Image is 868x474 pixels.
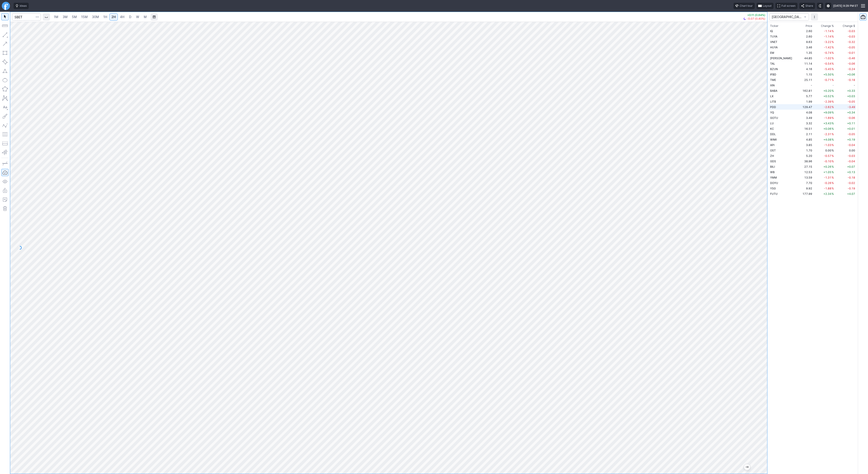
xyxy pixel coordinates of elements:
[832,176,834,179] span: %
[770,138,777,141] span: WIMI
[817,3,823,9] button: Toggle dark mode
[770,84,775,87] span: XIN
[770,57,792,60] span: [PERSON_NAME]
[770,78,776,82] span: TME
[811,13,818,21] button: More
[1,13,9,20] button: Mouse
[144,15,147,19] span: M
[824,154,831,158] span: -0.57
[832,29,834,33] span: %
[823,94,831,98] span: +0.52
[847,73,855,76] span: +0.06
[832,154,834,158] span: %
[824,187,831,190] span: -1.88
[770,149,776,152] span: OST
[799,110,813,115] td: 4.08
[770,24,778,28] div: Ticker
[1,40,9,47] button: Arrow
[781,4,795,8] span: Full screen
[1,187,9,194] button: Lock drawings
[824,35,831,38] span: -1.14
[1,58,9,66] button: Rotated rectangle
[848,51,855,54] span: -0.01
[1,94,9,102] button: XABCD
[799,34,813,39] td: 2.60
[832,62,834,65] span: %
[823,170,831,174] span: +1.05
[744,464,750,470] button: Jump to the most recent bar
[823,89,831,92] span: +0.20
[799,88,813,93] td: 162.81
[103,15,107,19] span: 1H
[859,13,867,21] button: Portfolio watchlist
[775,3,797,9] button: Full screen
[824,51,831,54] span: -0.74
[832,67,834,71] span: %
[770,192,778,196] span: FUTU
[847,138,855,141] span: +0.19
[847,89,855,92] span: +0.33
[1,149,9,156] button: Anchored VWAP
[824,46,831,49] span: -1.42
[1,104,9,111] button: Text
[770,35,777,38] span: TUYA
[832,149,834,152] span: %
[54,15,58,19] span: 1M
[799,28,813,34] td: 2.60
[848,100,855,103] span: -0.05
[832,57,834,60] span: %
[770,143,774,147] span: API
[1,140,9,147] button: Position
[118,13,126,21] a: 4H
[799,3,815,9] button: Share
[847,111,855,114] span: +0.34
[799,153,813,158] td: 5.20
[847,192,855,196] span: +4.07
[799,126,813,131] td: 16.51
[1,160,9,167] button: Drawing mode: Single
[772,15,802,19] span: [GEOGRAPHIC_DATA]
[832,94,834,98] span: %
[848,187,855,190] span: -0.19
[832,51,834,54] span: %
[848,35,855,38] span: -0.03
[34,13,40,21] button: Search
[823,138,831,141] span: +4.08
[136,15,139,19] span: W
[2,2,10,10] a: Finviz.com
[824,62,831,65] span: -0.54
[799,83,813,88] td: -
[848,154,855,158] span: -0.03
[769,13,809,21] button: portfolio-watchlist-select
[770,100,776,103] span: LITB
[832,170,834,174] span: %
[740,4,753,8] span: Chart tour
[832,35,834,38] span: %
[747,17,765,20] span: -0.07 (0.40%)
[770,51,774,54] span: EM
[770,62,775,65] span: TAL
[833,4,858,8] span: [DATE] 9:29 PM ET
[824,100,831,103] span: -2.39
[72,15,77,19] span: 5M
[799,93,813,99] td: 5.77
[805,4,813,8] span: Share
[847,170,855,174] span: +0.13
[823,165,831,168] span: +0.26
[120,15,124,19] span: 4H
[111,15,116,19] span: 2H
[823,192,831,196] span: +2.34
[799,180,813,186] td: 7.70
[63,15,68,19] span: 3M
[832,181,834,185] span: %
[824,181,831,185] span: -0.26
[770,160,776,163] span: GDS
[848,160,855,163] span: -0.04
[824,105,831,109] span: -2.62
[848,116,855,120] span: -0.06
[832,111,834,114] span: %
[799,191,813,196] td: 177.99
[770,127,774,130] span: KC
[81,15,88,19] span: 15M
[848,105,855,109] span: -3.49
